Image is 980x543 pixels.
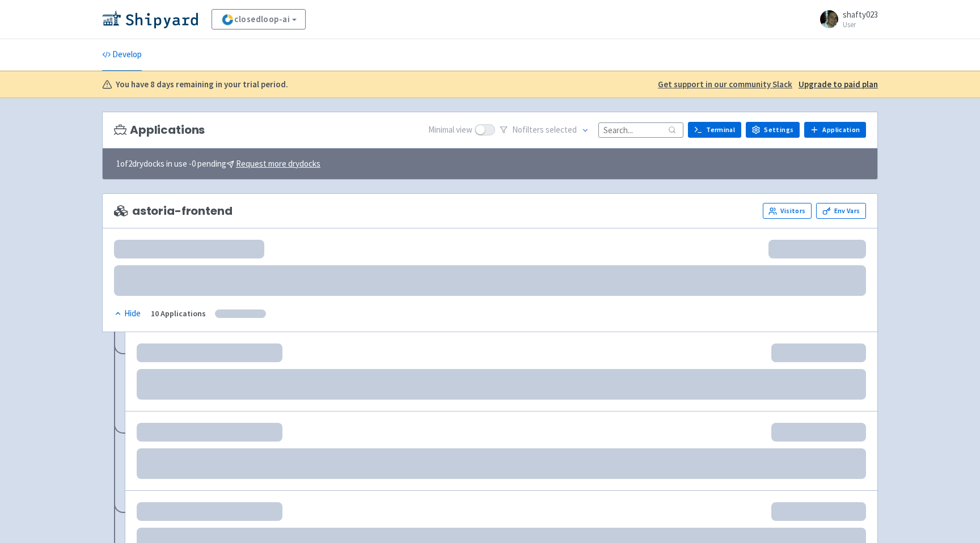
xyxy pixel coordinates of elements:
[116,158,320,171] span: 1 of 2 drydocks in use - 0 pending
[114,205,232,218] span: astoria-frontend
[804,122,866,138] a: Application
[658,78,792,91] a: Get support in our community Slack
[813,10,878,28] a: shafty023 User
[763,203,812,219] a: Visitors
[102,10,198,28] img: Shipyard logo
[212,9,306,29] a: closedloop-ai
[428,124,472,137] span: Minimal view
[102,39,142,71] a: Develop
[746,122,800,138] a: Settings
[151,307,206,320] div: 10 Applications
[799,79,878,90] u: Upgrade to paid plan
[598,122,683,138] input: Search...
[816,203,866,219] a: Env Vars
[116,78,288,91] b: You have 8 days remaining in your trial period.
[114,124,205,137] h3: Applications
[658,79,792,90] u: Get support in our community Slack
[512,124,577,137] span: No filter s
[843,21,878,28] small: User
[114,307,141,320] div: Hide
[843,9,878,20] span: shafty023
[546,124,577,135] span: selected
[114,307,142,320] button: Hide
[236,158,320,169] u: Request more drydocks
[688,122,741,138] a: Terminal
